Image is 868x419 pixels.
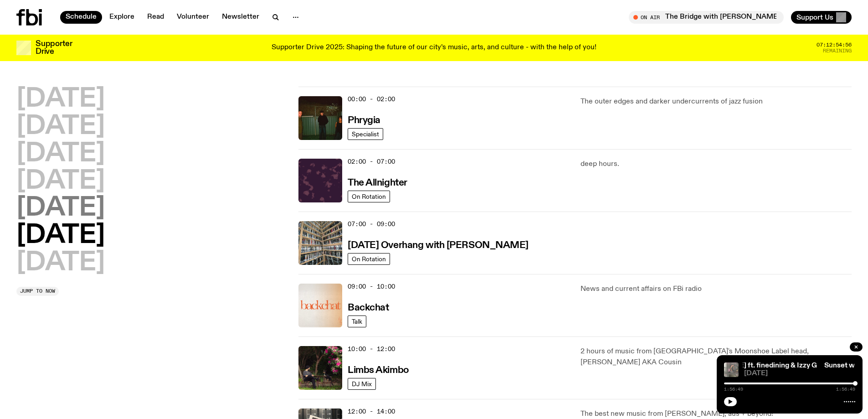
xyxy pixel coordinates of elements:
[16,196,105,221] button: [DATE]
[16,141,105,167] button: [DATE]
[348,303,389,313] h3: Backchat
[352,255,386,262] span: On Rotation
[298,346,342,390] img: Jackson sits at an outdoor table, legs crossed and gazing at a black and brown dog also sitting a...
[836,387,855,392] span: 1:56:49
[724,387,743,392] span: 1:56:49
[16,250,105,276] button: [DATE]
[580,284,852,295] p: News and current affairs on FBi radio
[348,282,395,291] span: 09:00 - 10:00
[142,11,169,24] a: Read
[348,407,395,416] span: 12:00 - 14:00
[298,221,342,265] img: A corner shot of the fbi music library
[348,253,390,265] a: On Rotation
[580,346,852,368] p: 2 hours of music from [GEOGRAPHIC_DATA]'s Moonshoe Label head, [PERSON_NAME] AKA Cousin
[60,11,102,24] a: Schedule
[744,370,855,377] span: [DATE]
[298,96,342,140] img: A greeny-grainy film photo of Bela, John and Bindi at night. They are standing in a backyard on g...
[348,241,529,250] h3: [DATE] Overhang with [PERSON_NAME]
[348,239,529,250] a: [DATE] Overhang with [PERSON_NAME]
[348,366,409,375] h3: Limbs Akimbo
[16,114,105,140] button: [DATE]
[348,116,380,125] h3: Phrygia
[823,48,852,53] span: Remaining
[645,362,817,369] a: Sunset with [PERSON_NAME] ft. finedining & Izzy G
[171,11,215,24] a: Volunteer
[216,11,265,24] a: Newsletter
[817,42,852,47] span: 07:12:54:56
[16,87,105,112] button: [DATE]
[791,11,852,24] button: Support Us
[352,193,386,200] span: On Rotation
[629,11,784,24] button: On AirThe Bridge with [PERSON_NAME]
[104,11,140,24] a: Explore
[348,128,383,140] a: Specialist
[20,289,55,294] span: Jump to now
[796,13,833,21] span: Support Us
[348,345,395,353] span: 10:00 - 12:00
[36,40,72,56] h3: Supporter Drive
[348,157,395,166] span: 02:00 - 07:00
[352,380,372,387] span: DJ Mix
[16,169,105,194] button: [DATE]
[348,301,389,313] a: Backchat
[348,178,407,188] h3: The Allnighter
[348,114,380,125] a: Phrygia
[348,378,376,390] a: DJ Mix
[348,364,409,375] a: Limbs Akimbo
[16,223,105,248] button: [DATE]
[352,130,379,137] span: Specialist
[352,318,362,325] span: Talk
[16,287,59,296] button: Jump to now
[348,176,407,188] a: The Allnighter
[348,191,390,202] a: On Rotation
[580,96,852,107] p: The outer edges and darker undercurrents of jazz fusion
[348,220,395,228] span: 07:00 - 09:00
[580,159,852,170] p: deep hours.
[348,95,395,103] span: 00:00 - 02:00
[272,44,596,52] p: Supporter Drive 2025: Shaping the future of our city’s music, arts, and culture - with the help o...
[348,316,366,327] a: Talk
